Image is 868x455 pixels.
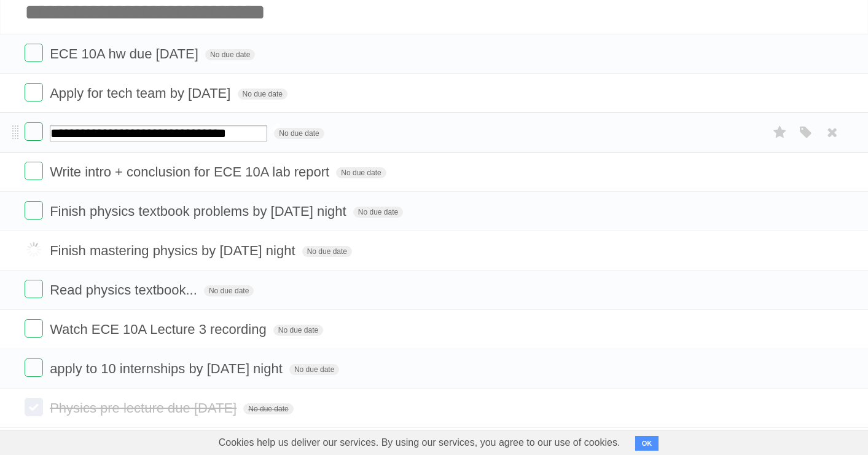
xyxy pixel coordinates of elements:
[204,285,254,296] span: No due date
[50,400,240,416] span: Physics pre lecture due [DATE]
[635,436,659,451] button: OK
[25,398,43,416] label: Done
[50,322,270,337] span: Watch ECE 10A Lecture 3 recording
[273,325,323,336] span: No due date
[25,240,43,259] label: Done
[25,358,43,377] label: Done
[50,282,200,298] span: Read physics textbook...
[50,46,201,61] span: ECE 10A hw due [DATE]
[25,122,43,141] label: Done
[50,243,298,258] span: Finish mastering physics by [DATE] night
[25,44,43,62] label: Done
[25,83,43,101] label: Done
[25,280,43,298] label: Done
[25,162,43,180] label: Done
[768,122,792,143] label: Star task
[353,207,403,218] span: No due date
[336,167,386,178] span: No due date
[205,49,255,60] span: No due date
[289,364,339,375] span: No due date
[50,85,233,101] span: Apply for tech team by [DATE]
[206,430,633,455] span: Cookies help us deliver our services. By using our services, you agree to our use of cookies.
[274,128,324,139] span: No due date
[50,204,350,219] span: Finish physics textbook problems by [DATE] night
[302,246,352,257] span: No due date
[25,319,43,338] label: Done
[238,89,287,100] span: No due date
[50,164,332,180] span: Write intro + conclusion for ECE 10A lab report
[50,361,286,376] span: apply to 10 internships by [DATE] night
[243,403,293,414] span: No due date
[25,201,43,220] label: Done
